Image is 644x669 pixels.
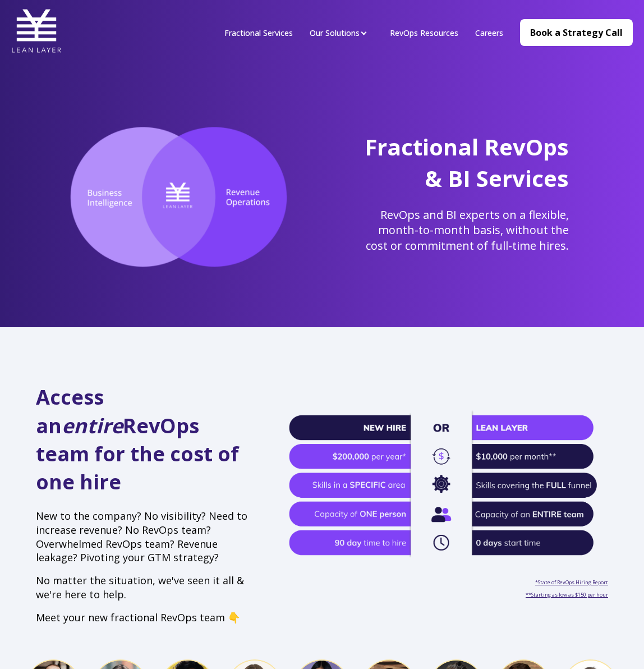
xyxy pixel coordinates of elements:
a: RevOps Resources [390,28,458,38]
a: Our Solutions [310,28,360,38]
img: Revenue Operations Fractional Services side by side Comparison hiring internally vs us [289,409,608,560]
img: Lean Layer Logo [11,6,62,56]
a: **Starting as low as $150 per hour [526,591,608,598]
div: Navigation Menu [216,26,512,39]
a: Book a Strategy Call [520,19,633,46]
a: Careers [475,28,503,38]
p: Meet your new fractional RevOps team 👇 [36,611,254,625]
em: entire [62,412,123,439]
img: Lean Layer, the intersection of RevOps and Business Intelligence [53,126,305,268]
a: *State of RevOps Hiring Report [535,579,608,586]
p: New to the company? No visibility? Need to increase revenue? No RevOps team? Overwhelmed RevOps t... [36,509,254,565]
span: Access an RevOps team for the cost of one hire [36,383,239,496]
span: Fractional RevOps & BI Services [365,131,569,194]
span: RevOps and BI experts on a flexible, month-to-month basis, without the cost or commitment of full... [366,207,569,253]
a: Fractional Services [224,28,293,38]
p: No matter the situation, we've seen it all & we're here to help. [36,574,254,602]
